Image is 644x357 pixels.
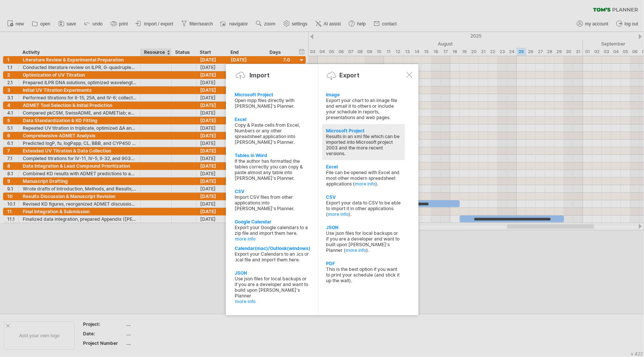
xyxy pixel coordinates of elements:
[235,122,310,145] div: Copy & Paste cells from Excel, Numbers or any other spreadsheet application into [PERSON_NAME]'s ...
[328,211,348,217] a: more info
[326,98,401,120] div: Export your chart to an image file and email it to others or include your schedule in reports, pr...
[326,266,401,283] div: This is the best option if you want to print your schedule (and stick it up the wall).
[235,236,310,242] a: more info
[326,194,401,200] div: CSV
[326,225,401,230] div: JSON
[326,164,401,170] div: Excel
[346,247,366,253] a: more info
[326,200,401,217] div: Export your data to CSV to be able to import it in other applications ( ).
[235,299,310,304] a: more info
[355,181,375,187] a: more info
[326,261,401,266] div: PDF
[235,116,310,122] div: Excel
[326,230,401,253] div: Use json files for local backups or if you are a developer and want to built upon [PERSON_NAME]'s...
[235,153,310,158] div: Tables in Word
[235,158,310,181] div: If the author has formatted the tables correctly you can copy & paste almost any table into [PERS...
[340,71,360,79] div: Export
[326,92,401,98] div: Image
[326,170,401,187] div: File can be opened with Excel and most other modern spreadsheet applications ( ).
[326,128,401,134] div: Microsoft Project
[326,134,401,156] div: Results in an xml file which can be imported into Microsoft project 2003 and the more recent vers...
[250,71,270,79] div: Import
